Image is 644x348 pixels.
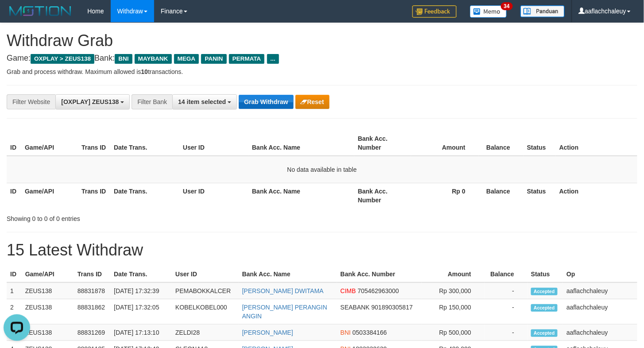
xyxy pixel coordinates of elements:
[22,266,74,282] th: Game/API
[179,183,248,208] th: User ID
[7,32,637,50] h1: Withdraw Grab
[239,95,293,109] button: Grab Withdraw
[172,94,237,109] button: 14 item selected
[110,131,179,156] th: Date Trans.
[242,304,327,320] a: [PERSON_NAME] PERANGIN ANGIN
[110,282,172,299] td: [DATE] 17:32:39
[422,282,485,299] td: Rp 300,000
[74,325,110,341] td: 88831269
[479,131,524,156] th: Balance
[372,304,413,311] span: Copy 901890305817 to clipboard
[55,94,130,109] button: [OXPLAY] ZEUS138
[229,54,265,64] span: PERMATA
[520,5,565,17] img: panduan.png
[422,299,485,325] td: Rp 150,000
[485,325,528,341] td: -
[7,282,22,299] td: 1
[110,299,172,325] td: [DATE] 17:32:05
[341,304,370,311] span: SEABANK
[110,325,172,341] td: [DATE] 17:13:10
[563,282,637,299] td: aaflachchaleuy
[531,304,558,312] span: Accepted
[7,67,637,76] p: Grab and process withdraw. Maximum allowed is transactions.
[239,266,337,282] th: Bank Acc. Name
[531,329,558,337] span: Accepted
[21,183,78,208] th: Game/API
[110,266,172,282] th: Date Trans.
[358,287,399,294] span: Copy 705462963000 to clipboard
[556,183,637,208] th: Action
[21,131,78,156] th: Game/API
[78,183,110,208] th: Trans ID
[201,54,226,64] span: PANIN
[524,131,556,156] th: Status
[7,299,22,325] td: 2
[411,183,479,208] th: Rp 0
[485,299,528,325] td: -
[78,131,110,156] th: Trans ID
[172,299,239,325] td: KOBELKOBEL000
[422,325,485,341] td: Rp 500,000
[22,282,74,299] td: ZEUS138
[242,329,293,336] a: [PERSON_NAME]
[22,325,74,341] td: ZEUS138
[422,266,485,282] th: Amount
[337,266,422,282] th: Bank Acc. Number
[135,54,172,64] span: MAYBANK
[556,131,637,156] th: Action
[61,98,119,105] span: [OXPLAY] ZEUS138
[179,131,248,156] th: User ID
[353,329,387,336] span: Copy 0503384166 to clipboard
[354,183,411,208] th: Bank Acc. Number
[172,282,239,299] td: PEMABOKKALCER
[242,287,324,294] a: [PERSON_NAME] DWITAMA
[7,94,55,109] div: Filter Website
[174,54,199,64] span: MEGA
[7,241,637,259] h1: 15 Latest Withdraw
[115,54,132,64] span: BNI
[248,183,354,208] th: Bank Acc. Name
[531,288,558,295] span: Accepted
[563,299,637,325] td: aaflachchaleuy
[7,54,637,63] h4: Game: Bank:
[563,266,637,282] th: Op
[341,287,356,294] span: CIMB
[7,156,637,183] td: No data available in table
[341,329,351,336] span: BNI
[7,131,21,156] th: ID
[31,54,94,64] span: OXPLAY > ZEUS138
[295,95,330,109] button: Reset
[7,183,21,208] th: ID
[267,54,279,64] span: ...
[7,211,262,223] div: Showing 0 to 0 of 0 entries
[22,299,74,325] td: ZEUS138
[74,282,110,299] td: 88831878
[141,68,148,75] strong: 10
[563,325,637,341] td: aaflachchaleuy
[172,266,239,282] th: User ID
[172,325,239,341] td: ZELDI28
[178,98,226,105] span: 14 item selected
[74,266,110,282] th: Trans ID
[501,2,513,10] span: 34
[411,131,479,156] th: Amount
[485,266,528,282] th: Balance
[7,4,74,18] img: MOTION_logo.png
[479,183,524,208] th: Balance
[74,299,110,325] td: 88831862
[7,266,22,282] th: ID
[470,5,507,18] img: Button%20Memo.svg
[485,282,528,299] td: -
[132,94,172,109] div: Filter Bank
[110,183,179,208] th: Date Trans.
[4,4,30,30] button: Open LiveChat chat widget
[528,266,563,282] th: Status
[354,131,411,156] th: Bank Acc. Number
[412,5,457,18] img: Feedback.jpg
[248,131,354,156] th: Bank Acc. Name
[524,183,556,208] th: Status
